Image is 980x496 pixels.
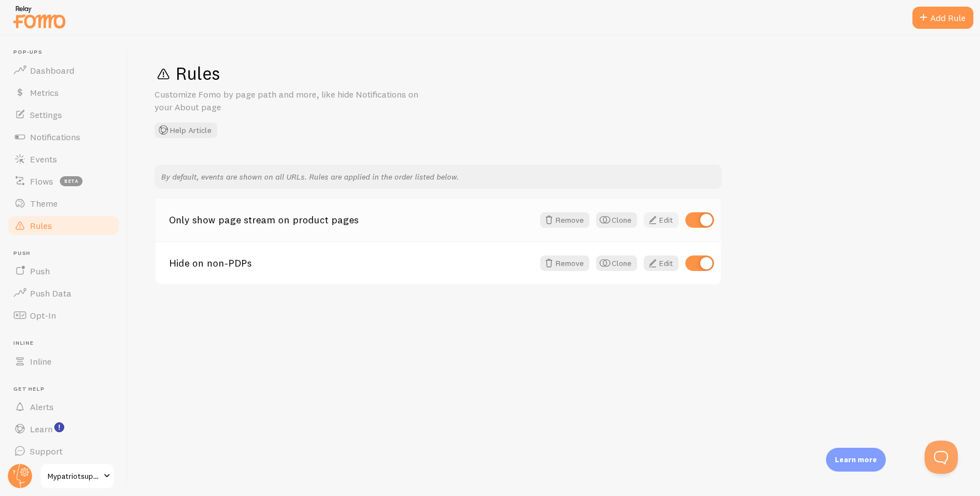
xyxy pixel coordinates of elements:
[7,418,121,440] a: Learn
[7,214,121,237] a: Rules
[7,81,121,104] a: Metrics
[596,212,637,228] button: Clone
[7,396,121,418] a: Alerts
[644,212,679,228] a: Edit
[30,423,53,434] span: Learn
[169,258,533,268] a: Hide on non-PDPs
[30,356,52,367] span: Inline
[7,440,121,462] a: Support
[30,176,53,187] span: Flows
[13,49,121,56] span: Pop-ups
[30,220,52,231] span: Rules
[7,126,121,148] a: Notifications
[30,154,57,165] span: Events
[540,255,589,271] button: Remove
[13,386,121,393] span: Get Help
[826,448,886,472] div: Learn more
[540,212,589,228] button: Remove
[30,87,59,98] span: Metrics
[644,255,679,271] a: Edit
[30,198,58,209] span: Theme
[30,265,50,277] span: Push
[835,454,877,465] p: Learn more
[60,176,83,186] span: beta
[13,250,121,257] span: Push
[30,288,71,299] span: Push Data
[7,282,121,304] a: Push Data
[161,171,715,182] p: By default, events are shown on all URLs. Rules are applied in the order listed below.
[925,441,958,474] iframe: Help Scout Beacon - Open
[30,109,62,120] span: Settings
[30,65,74,76] span: Dashboard
[13,340,121,347] span: Inline
[30,401,54,412] span: Alerts
[54,422,64,432] svg: <p>Watch New Feature Tutorials!</p>
[7,148,121,170] a: Events
[30,446,63,457] span: Support
[12,3,67,31] img: fomo-relay-logo-orange.svg
[7,104,121,126] a: Settings
[7,59,121,81] a: Dashboard
[30,310,56,321] span: Opt-In
[155,62,953,85] h1: Rules
[30,131,80,142] span: Notifications
[169,215,533,225] a: Only show page stream on product pages
[7,260,121,282] a: Push
[596,255,637,271] button: Clone
[7,350,121,372] a: Inline
[40,463,115,489] a: Mypatriotsupply
[7,170,121,192] a: Flows beta
[7,304,121,326] a: Opt-In
[155,122,217,138] button: Help Article
[155,88,420,114] p: Customize Fomo by page path and more, like hide Notifications on your About page
[7,192,121,214] a: Theme
[48,469,100,483] span: Mypatriotsupply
